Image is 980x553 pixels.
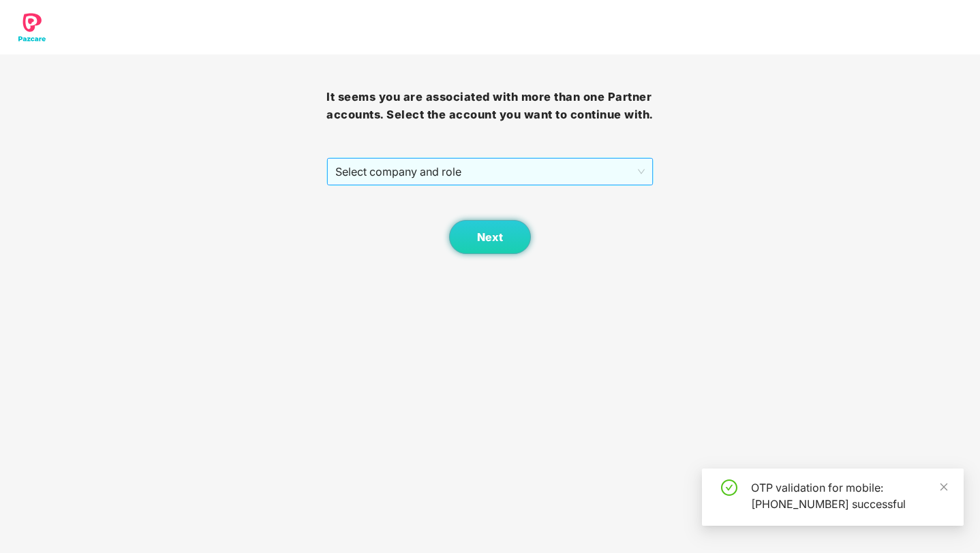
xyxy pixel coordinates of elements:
span: Next [477,231,503,244]
h3: It seems you are associated with more than one Partner accounts. Select the account you want to c... [326,89,653,123]
div: OTP validation for mobile: [PHONE_NUMBER] successful [751,479,947,512]
span: check-circle [721,479,737,496]
button: Next [449,220,531,254]
span: Select company and role [335,159,644,185]
span: close [939,482,949,492]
